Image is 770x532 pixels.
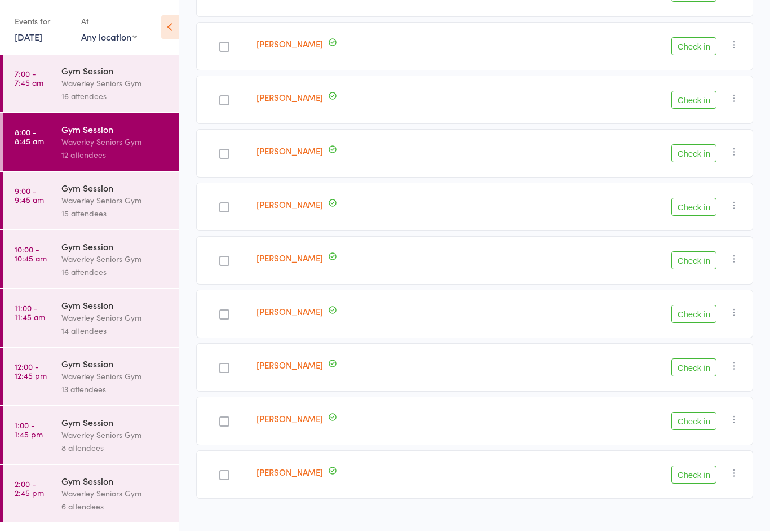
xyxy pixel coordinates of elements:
[15,362,47,380] time: 12:00 - 12:45 pm
[15,69,43,87] time: 7:00 - 7:45 am
[61,123,169,136] div: Gym Session
[61,500,169,513] div: 6 attendees
[671,305,716,323] button: Check in
[256,360,323,371] a: [PERSON_NAME]
[61,358,169,370] div: Gym Session
[671,198,716,216] button: Check in
[256,199,323,211] a: [PERSON_NAME]
[15,187,44,205] time: 9:00 - 9:45 am
[671,359,716,377] button: Check in
[15,421,43,439] time: 1:00 - 1:45 pm
[61,65,169,77] div: Gym Session
[3,172,179,230] a: 9:00 -9:45 amGym SessionWaverley Seniors Gym15 attendees
[3,55,179,113] a: 7:00 -7:45 amGym SessionWaverley Seniors Gym16 attendees
[81,12,137,31] div: At
[61,253,169,266] div: Waverley Seniors Gym
[61,207,169,220] div: 15 attendees
[61,487,169,500] div: Waverley Seniors Gym
[3,466,179,523] a: 2:00 -2:45 pmGym SessionWaverley Seniors Gym6 attendees
[3,290,179,347] a: 11:00 -11:45 amGym SessionWaverley Seniors Gym14 attendees
[15,31,42,43] a: [DATE]
[61,299,169,312] div: Gym Session
[81,31,137,43] div: Any location
[61,383,169,396] div: 13 attendees
[15,12,70,31] div: Events for
[61,312,169,325] div: Waverley Seniors Gym
[61,442,169,455] div: 8 attendees
[256,92,323,104] a: [PERSON_NAME]
[15,245,47,263] time: 10:00 - 10:45 am
[61,136,169,149] div: Waverley Seniors Gym
[256,467,323,478] a: [PERSON_NAME]
[61,77,169,90] div: Waverley Seniors Gym
[671,91,716,109] button: Check in
[61,429,169,442] div: Waverley Seniors Gym
[61,475,169,487] div: Gym Session
[3,407,179,464] a: 1:00 -1:45 pmGym SessionWaverley Seniors Gym8 attendees
[61,325,169,338] div: 14 attendees
[256,38,323,50] a: [PERSON_NAME]
[256,413,323,425] a: [PERSON_NAME]
[61,182,169,194] div: Gym Session
[61,241,169,253] div: Gym Session
[15,304,45,322] time: 11:00 - 11:45 am
[61,416,169,429] div: Gym Session
[61,194,169,207] div: Waverley Seniors Gym
[671,145,716,163] button: Check in
[256,306,323,318] a: [PERSON_NAME]
[256,145,323,157] a: [PERSON_NAME]
[671,38,716,56] button: Check in
[671,466,716,484] button: Check in
[15,128,44,146] time: 8:00 - 8:45 am
[3,114,179,171] a: 8:00 -8:45 amGym SessionWaverley Seniors Gym12 attendees
[61,149,169,162] div: 12 attendees
[256,252,323,264] a: [PERSON_NAME]
[61,90,169,103] div: 16 attendees
[671,252,716,270] button: Check in
[15,480,44,498] time: 2:00 - 2:45 pm
[61,266,169,279] div: 16 attendees
[3,231,179,289] a: 10:00 -10:45 amGym SessionWaverley Seniors Gym16 attendees
[3,348,179,406] a: 12:00 -12:45 pmGym SessionWaverley Seniors Gym13 attendees
[61,370,169,383] div: Waverley Seniors Gym
[671,413,716,431] button: Check in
